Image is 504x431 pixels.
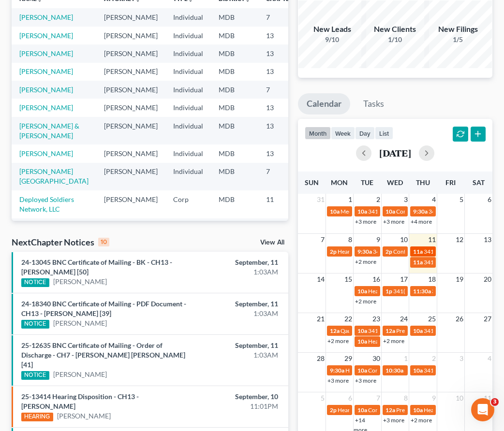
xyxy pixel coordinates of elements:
span: Fri [445,178,456,187]
span: 15 [343,273,353,285]
td: [PERSON_NAME] [96,99,165,116]
span: 8 [347,234,353,245]
span: 4 [431,194,437,205]
span: Meeting of Creditors for [341,208,401,215]
div: 1:03AM [199,309,279,318]
a: [PERSON_NAME] [19,86,73,94]
div: 1/5 [424,35,492,44]
span: 9:30a [330,367,344,374]
td: [PERSON_NAME] [96,190,165,218]
span: 1 [403,353,409,364]
span: 7 [375,392,381,404]
span: Sat [473,178,485,187]
span: 341(a) meeting for [PERSON_NAME] [404,367,498,374]
span: 2p [330,406,337,414]
div: New Filings [424,24,492,35]
span: 341(a) Meeting for [424,367,471,374]
td: MDB [211,144,258,162]
a: [PERSON_NAME] [19,31,73,40]
div: HEARING [21,413,53,421]
span: 20 [483,273,492,285]
span: 1p [385,287,392,295]
span: Tue [361,178,373,187]
td: MDB [211,163,258,190]
div: September, 11 [199,258,279,267]
a: +3 more [383,417,404,424]
a: +3 more [355,377,376,384]
div: 1/10 [361,35,429,44]
a: 25-12635 BNC Certificate of Mailing - Order of Discharge - CH7 - [PERSON_NAME] [PERSON_NAME] [41] [21,341,185,369]
span: 1 [347,194,353,205]
span: 10a [357,327,367,334]
div: NOTICE [21,371,49,380]
a: +2 more [383,337,404,345]
span: 12a [330,327,340,334]
span: 29 [343,353,353,364]
td: MDB [211,218,258,236]
a: 24-18340 BNC Certificate of Mailing - PDF Document - CH13 - [PERSON_NAME] [39] [21,300,186,317]
span: 10a [357,208,367,215]
span: 2p [330,248,337,255]
a: [PERSON_NAME] [53,277,107,287]
td: Individual [165,117,211,144]
div: 9/10 [298,35,366,44]
button: week [331,127,355,140]
td: MDB [211,117,258,144]
td: [PERSON_NAME] [96,163,165,190]
span: 3 [491,398,499,406]
span: Preference Payment Demand Deadline [396,327,494,334]
div: NOTICE [21,320,49,329]
span: 11a [413,259,423,266]
a: 25-13414 Hearing Disposition - CH13 - [PERSON_NAME] [21,392,139,410]
td: [PERSON_NAME] [96,63,165,81]
span: 10a [357,406,367,414]
span: Confirmation hearing for [PERSON_NAME] [368,406,478,414]
td: Individual [165,99,211,116]
span: 5 [320,392,326,404]
span: 9 [431,392,437,404]
span: 11a [413,248,423,255]
span: 12 [455,234,464,245]
span: Hearing for [PERSON_NAME] [338,248,413,255]
span: 27 [483,313,492,325]
span: 11:30a [413,287,431,295]
td: MDB [211,44,258,62]
span: 9:30a [357,248,372,255]
td: MDB [211,99,258,116]
span: Mon [331,178,348,187]
td: Individual [165,163,211,190]
a: Calendar [298,93,350,115]
span: 10a [413,406,423,414]
div: New Clients [361,24,429,35]
span: Hearing for [PERSON_NAME] [368,338,444,345]
a: [PERSON_NAME] [19,149,73,158]
a: +4 more [411,218,432,225]
td: 13 [258,63,307,81]
span: 10a [413,367,423,374]
td: [PERSON_NAME] [96,117,165,144]
div: September, 11 [199,341,279,350]
td: [PERSON_NAME] [96,81,165,99]
span: Hearing for [PERSON_NAME] [424,406,499,414]
a: +2 more [355,298,376,305]
span: 341(a) meeting for [PERSON_NAME] [368,327,461,334]
span: 11 [427,234,437,245]
td: [PERSON_NAME] [96,8,165,26]
span: 3 [459,353,464,364]
td: Corp [165,190,211,218]
span: 10 [455,392,464,404]
td: 7 [258,81,307,99]
span: 16 [371,273,381,285]
span: 2 [375,194,381,205]
a: Deployed Soldiers Network, LLC [19,195,74,213]
a: +2 more [355,258,376,265]
span: Thu [416,178,430,187]
td: Individual [165,27,211,44]
a: [PERSON_NAME] [57,411,111,421]
span: 3 [403,194,409,205]
td: 7 [258,8,307,26]
span: 2p [385,248,392,255]
a: [PERSON_NAME] [19,103,73,112]
span: 12a [385,406,395,414]
iframe: Intercom live chat [471,398,494,421]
